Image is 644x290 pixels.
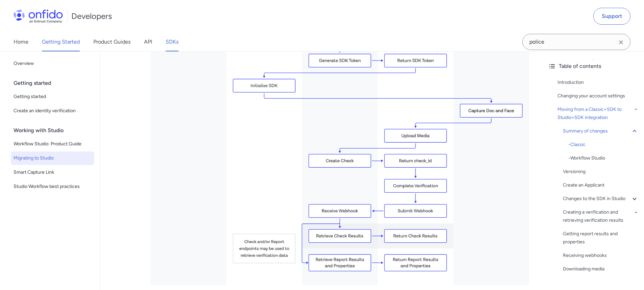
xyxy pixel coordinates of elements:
[42,32,80,51] a: Getting Started
[14,154,92,162] span: Migrating to Studio
[14,140,92,148] span: Workflow Studio: Product Guide
[557,105,639,122] a: Moving from a Classic+SDK to Studio+SDK integration
[93,32,130,51] a: Product Guides
[563,230,639,246] a: Getting report results and properties
[557,92,639,100] a: Changing your account settings
[14,183,92,191] span: Studio Workflow best practices
[14,59,92,68] span: Overview
[14,107,92,115] span: Create an identity verification
[548,62,639,70] div: Table of contents
[14,168,92,176] span: Smart Capture Link
[166,32,178,51] a: SDKs
[563,127,639,135] a: Summary of changes
[568,141,639,149] div: - Classic
[14,9,63,23] img: Onfido Logo
[144,32,152,51] a: API
[11,180,94,193] a: Studio Workflow best practices
[563,208,639,224] a: Creating a verification and retrieving verification results
[563,251,639,260] a: Receiving webhooks
[14,32,28,51] a: Home
[11,57,94,70] a: Overview
[593,8,630,25] a: Support
[11,104,94,118] a: Create an identity verification
[11,137,94,151] a: Workflow Studio: Product Guide
[568,154,639,162] a: -Workflow Studio
[11,166,94,179] a: Smart Capture Link
[563,265,639,273] a: Downloading media
[617,38,625,46] svg: Clear search field button
[14,124,97,137] div: Working with Studio
[568,154,639,162] div: - Workflow Studio
[557,78,639,87] a: Introduction
[568,141,639,149] a: -Classic
[563,195,639,203] a: Changes to the SDK in Studio
[11,90,94,103] a: Getting started
[563,168,639,176] a: Versioning
[522,34,630,50] input: Onfido search input field
[563,181,639,189] a: Create an Applicant
[11,151,94,165] a: Migrating to Studio
[14,76,97,90] div: Getting started
[14,93,92,101] span: Getting started
[71,11,112,22] h1: Developers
